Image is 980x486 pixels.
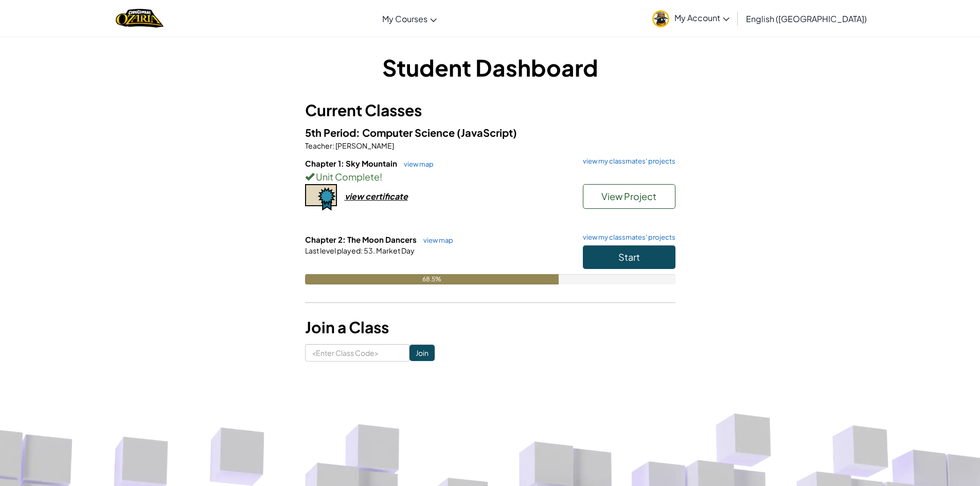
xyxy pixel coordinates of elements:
a: My Courses [377,5,442,32]
a: Ozaria by CodeCombat logo [116,8,164,29]
a: English ([GEOGRAPHIC_DATA]) [741,5,872,32]
div: view certificate [345,191,408,202]
button: Start [583,245,675,269]
span: (JavaScript) [457,126,517,139]
span: : [332,141,334,150]
h1: Student Dashboard [305,51,675,83]
img: avatar [652,10,669,27]
span: 53. [363,246,375,255]
a: view certificate [305,191,408,202]
div: 68.5% [305,274,559,284]
span: Market Day [375,246,415,255]
span: ! [380,171,382,183]
input: Join [409,345,435,361]
span: Last level played [305,246,361,255]
span: View Project [601,190,656,202]
span: : [361,246,363,255]
span: Chapter 2: The Moon Dancers [305,235,418,244]
span: Chapter 1: Sky Mountain [305,158,399,168]
a: My Account [647,2,735,34]
img: certificate-icon.png [305,184,337,211]
h3: Current Classes [305,99,675,122]
a: view my classmates' projects [578,234,675,241]
span: English ([GEOGRAPHIC_DATA]) [746,13,867,24]
button: View Project [583,184,675,209]
h3: Join a Class [305,316,675,339]
span: Start [618,251,640,263]
span: Teacher [305,141,332,150]
input: <Enter Class Code> [305,344,409,362]
a: view my classmates' projects [578,158,675,165]
span: [PERSON_NAME] [334,141,394,150]
span: Unit Complete [314,171,380,183]
img: Home [116,8,164,29]
a: view map [399,160,434,168]
span: My Account [674,12,729,23]
span: My Courses [382,13,427,24]
span: 5th Period: Computer Science [305,126,457,139]
a: view map [418,236,453,244]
